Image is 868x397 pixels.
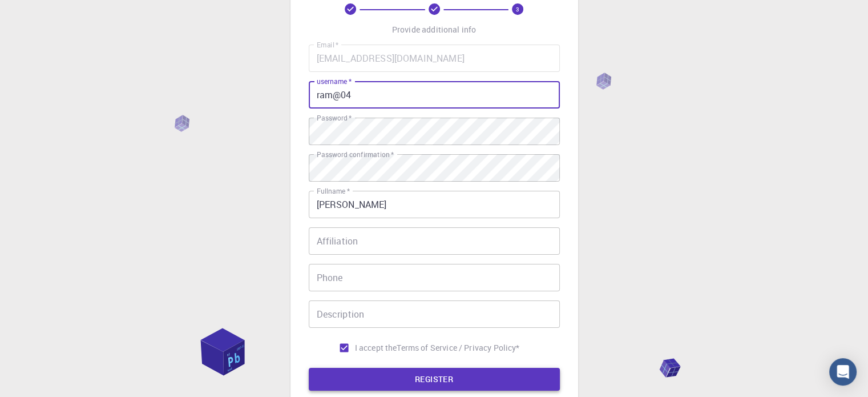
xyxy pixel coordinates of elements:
span: I accept the [355,342,397,354]
div: Open Intercom Messenger [829,358,857,386]
p: Provide additional info [392,24,476,35]
p: Terms of Service / Privacy Policy * [397,342,519,354]
button: REGISTER [309,368,560,391]
text: 3 [516,5,519,13]
label: Email [317,40,338,50]
a: Terms of Service / Privacy Policy* [397,342,519,354]
label: Fullname [317,186,350,196]
label: Password [317,113,352,123]
label: username [317,77,352,86]
label: Password confirmation [317,150,394,159]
